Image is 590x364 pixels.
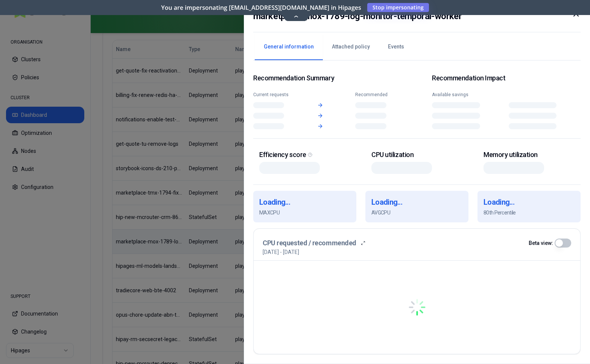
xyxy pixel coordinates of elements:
[529,240,553,246] label: Beta view:
[371,151,462,159] div: CPU utilization
[259,197,350,207] h1: Loading...
[259,209,350,216] p: MAX CPU
[253,92,300,98] div: Current requests
[379,34,413,60] button: Events
[263,238,356,248] h3: CPU requested / recommended
[255,34,323,60] button: General information
[323,34,379,60] button: Attached policy
[432,74,581,83] h2: Recommendation Impact
[484,151,575,159] div: Memory utilization
[259,151,350,159] div: Efficiency score
[484,197,575,207] h1: Loading...
[253,9,462,23] h2: marketplace-mox-1789-log-monitor-temporal-worker
[432,92,504,98] div: Available savings
[371,209,462,216] p: AVG CPU
[484,209,575,216] p: 80th Percentile
[355,92,402,98] div: Recommended
[371,197,462,207] h1: Loading...
[253,74,402,83] span: Recommendation Summary
[263,248,299,256] p: [DATE] - [DATE]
